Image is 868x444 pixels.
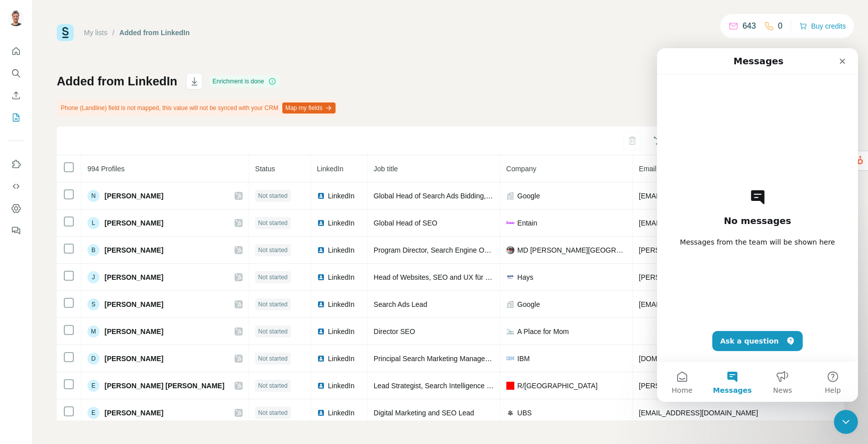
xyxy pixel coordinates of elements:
span: Head of Websites, SEO and UX für die GSCN-Region [374,273,541,281]
span: [EMAIL_ADDRESS][DOMAIN_NAME] [639,192,758,200]
button: Use Surfe on LinkedIn [8,155,24,173]
span: LinkedIn [328,191,355,201]
div: N [87,190,99,202]
p: 643 [742,20,756,32]
span: Program Director, Search Engine Optimization (SEO) [374,246,539,254]
span: A Place for Mom [517,326,569,337]
span: LinkedIn [328,218,355,228]
span: [PERSON_NAME] [104,354,163,364]
span: Not started [258,191,288,200]
span: LinkedIn [328,381,355,391]
span: LinkedIn [328,272,355,282]
span: Principal Search Marketing Manager, Apptio [374,355,510,363]
div: Phone (Landline) field is not mapped, this value will not be synced with your CRM [57,99,338,117]
span: [PERSON_NAME] [104,299,163,309]
span: LinkedIn [328,245,355,255]
img: LinkedIn logo [317,273,325,281]
img: company-logo [506,382,514,390]
span: LinkedIn [328,326,355,337]
img: company-logo [506,246,514,254]
button: Buy credits [799,19,846,33]
span: Hays [517,272,533,282]
button: Map my fields [282,102,336,114]
span: [PERSON_NAME] [104,191,163,201]
span: [EMAIL_ADDRESS][DOMAIN_NAME] [639,300,758,308]
div: S [87,298,99,310]
img: LinkedIn logo [317,382,325,390]
span: LinkedIn [328,354,355,364]
span: [PERSON_NAME] [PERSON_NAME] [104,381,225,391]
li: / [113,28,115,38]
img: company-logo [506,273,514,281]
span: Not started [258,381,288,390]
img: Avatar [8,10,24,26]
span: Company [506,165,536,173]
img: company-logo [506,357,514,360]
span: Not started [258,246,288,255]
span: Search Ads Lead [374,300,427,308]
p: 0 [778,20,783,32]
span: Not started [258,354,288,363]
span: Job title [374,165,398,173]
iframe: Intercom live chat [834,410,858,434]
div: E [87,407,99,419]
span: IBM [517,354,530,364]
span: [PERSON_NAME] [104,326,163,337]
span: Google [517,299,540,309]
iframe: Intercom live chat [657,48,858,402]
span: [DOMAIN_NAME][EMAIL_ADDRESS][DOMAIN_NAME] [639,355,814,363]
img: LinkedIn logo [317,246,325,254]
img: LinkedIn logo [317,327,325,336]
span: Digital Marketing and SEO Lead [374,409,474,417]
span: Global Head of Search Ads Bidding, Growth & Optimization Score [374,192,579,200]
h1: Added from LinkedIn [57,73,177,89]
img: LinkedIn logo [317,300,325,308]
div: E [87,380,99,392]
span: [EMAIL_ADDRESS][DOMAIN_NAME] [639,219,758,227]
span: LinkedIn [328,299,355,309]
img: company-logo [506,221,514,224]
button: My lists [8,108,24,127]
span: [EMAIL_ADDRESS][DOMAIN_NAME] [639,409,758,417]
span: Not started [258,408,288,417]
button: Feedback [8,221,24,240]
span: Google [517,191,540,201]
span: [PERSON_NAME] [104,408,163,418]
button: Enrich CSV [8,86,24,104]
img: Surfe Logo [57,24,74,41]
span: Not started [258,327,288,336]
span: MD [PERSON_NAME][GEOGRAPHIC_DATA][MEDICAL_DATA] [517,245,626,255]
button: Dashboard [8,199,24,217]
span: R/[GEOGRAPHIC_DATA] [517,381,598,391]
span: Director SEO [374,327,415,336]
span: 994 Profiles [87,165,125,173]
div: D [87,353,99,365]
img: LinkedIn logo [317,219,325,227]
span: Lead Strategist, Search Intelligence (SEO) [374,382,506,390]
span: UBS [517,408,532,418]
span: LinkedIn [317,165,344,173]
a: My lists [84,29,107,37]
span: LinkedIn [328,408,355,418]
span: Not started [258,273,288,282]
span: Not started [258,218,288,228]
div: Enrichment is done [209,75,279,87]
img: LinkedIn logo [317,409,325,417]
span: Status [255,165,275,173]
span: Entain [517,218,537,228]
button: Search [8,64,24,82]
img: company-logo [506,409,514,417]
span: [PERSON_NAME] [104,245,163,255]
